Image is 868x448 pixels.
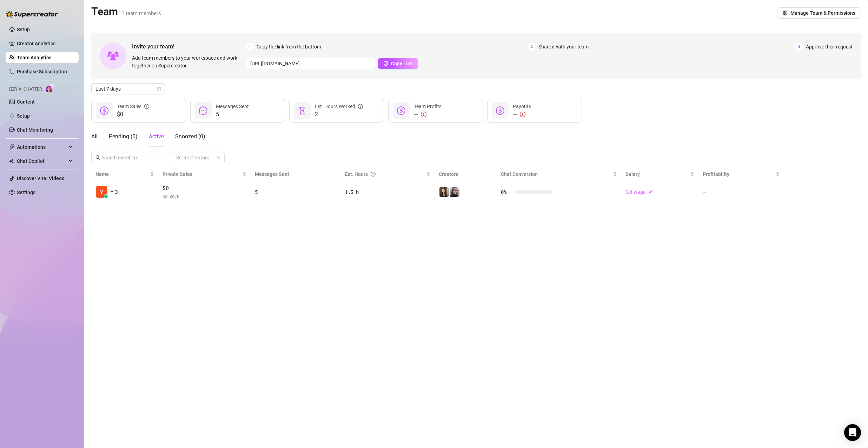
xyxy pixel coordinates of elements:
span: Team Profits [414,104,442,109]
span: $0 [163,184,246,192]
span: info-circle [144,103,149,110]
span: dollar-circle [397,106,405,115]
span: dollar-circle [496,106,504,115]
div: Team Sales [117,103,149,110]
span: question-circle [371,170,376,178]
span: 2 [315,110,363,119]
span: 0 % [501,188,512,196]
span: exclamation-circle [421,112,426,117]
span: 1 team members [121,10,161,17]
span: Approve their request [806,43,853,51]
span: $ 0.00 /h [163,193,246,200]
input: Search members [102,154,159,162]
span: 3 [795,43,803,51]
div: — [513,110,531,119]
img: Sienna [439,187,449,197]
a: Chat Monitoring [17,127,53,133]
span: 1 [246,43,254,51]
div: Est. Hours [345,170,425,178]
span: Name [95,170,148,178]
span: thunderbolt [9,144,15,150]
span: search [95,155,100,160]
span: Messages Sent [255,171,289,177]
span: Chat Conversion [501,171,538,177]
span: hourglass [298,106,306,115]
span: 5 [216,110,249,119]
span: 2 [528,43,536,51]
span: Izzy AI Chatter [9,86,42,93]
span: Active [149,133,164,140]
button: Copy Link [378,58,418,69]
span: message [199,106,207,115]
div: All [91,132,98,141]
img: logo-BBDzfeDw.svg [6,11,58,18]
div: Est. Hours Worked [315,103,363,110]
div: Open Intercom Messenger [844,424,861,441]
span: setting [783,11,788,15]
span: Copy the link from the bottom [257,43,321,51]
span: Share it with your team [538,43,589,51]
span: Profitability [703,171,729,177]
div: 1.5 h [345,188,430,196]
img: Y Ou [96,186,107,198]
span: Copy Link [391,61,413,66]
span: Salary [625,171,640,177]
span: Last 7 days [95,84,161,94]
span: edit [648,190,653,195]
span: Messages Sent [216,104,249,109]
span: dollar-circle [100,106,108,115]
span: Private Sales [163,171,192,177]
a: Content [17,99,35,105]
span: exclamation-circle [520,112,525,117]
span: calendar [157,87,161,91]
span: copy [383,61,388,66]
span: question-circle [358,103,363,110]
span: Manage Team & Permissions [790,10,855,16]
span: Snoozed ( 0 ) [175,133,205,140]
a: Team Analytics [17,55,51,60]
div: — [414,110,442,119]
span: Add team members to your workspace and work together on Supercreator. [132,54,243,70]
button: Manage Team & Permissions [777,7,861,19]
span: $0 [117,110,149,119]
img: Chat Copilot [9,159,14,164]
span: Chat Copilot [17,156,67,167]
span: Invite your team! [132,42,246,51]
a: Discover Viral Videos [17,176,64,181]
th: Name [91,167,158,181]
span: Y O. [111,188,119,196]
th: Creators [435,167,497,181]
img: AI Chatter [45,83,55,93]
h2: Team [91,5,161,18]
a: Creator Analytics [17,38,73,49]
a: Setup [17,113,30,119]
div: 5 [255,188,337,196]
a: Purchase Subscription [17,69,67,74]
span: team [217,156,221,160]
span: Payouts [513,104,531,109]
span: Automations [17,141,67,153]
a: Settings [17,190,35,195]
a: Set wageedit [625,189,653,195]
td: — [698,181,784,203]
div: Pending ( 0 ) [109,132,138,141]
a: Setup [17,27,30,32]
img: Sienna [450,187,459,197]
